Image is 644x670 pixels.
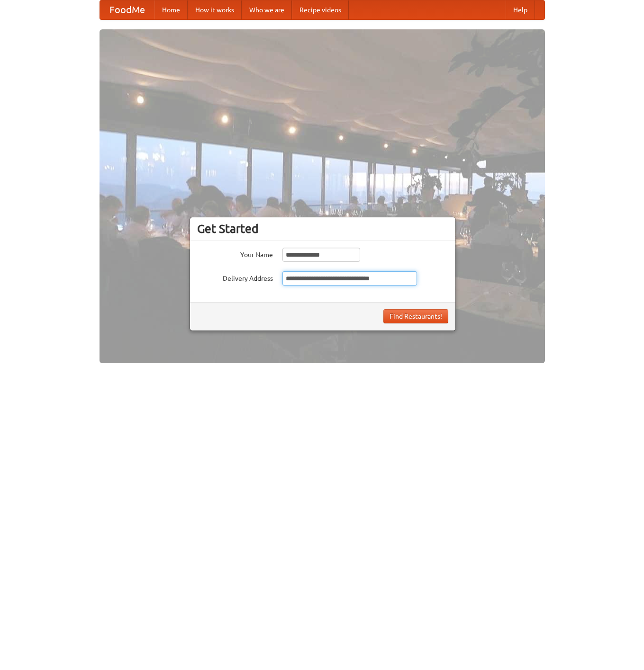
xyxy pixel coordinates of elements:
a: How it works [188,0,242,19]
a: Who we are [242,0,292,19]
a: Help [506,0,535,19]
a: Recipe videos [292,0,349,19]
label: Your Name [197,248,273,259]
h3: Get Started [197,222,448,236]
label: Delivery Address [197,271,273,283]
a: Home [154,0,188,19]
a: FoodMe [100,0,154,19]
button: Find Restaurants! [383,309,448,323]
